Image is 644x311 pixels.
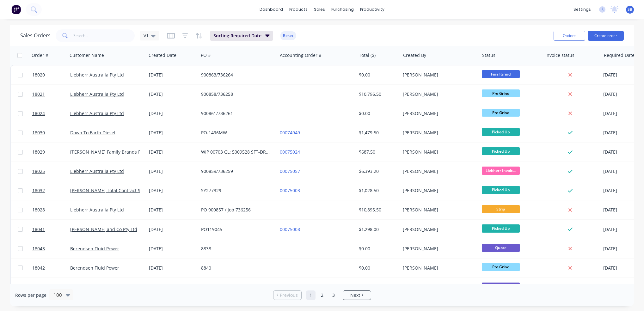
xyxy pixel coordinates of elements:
h1: Sales Orders [20,33,51,39]
span: Picked Up [482,128,520,136]
span: Rows per page [15,292,46,298]
span: Final Grind [482,70,520,78]
span: Pre Grind [482,263,520,271]
div: [DATE] [149,226,196,233]
div: 900861/736261 [201,110,271,117]
a: Berendsen Fluid Power [70,265,119,271]
div: $6,393.20 [359,168,396,174]
div: 900863/736264 [201,72,271,78]
div: [PERSON_NAME] [403,130,473,136]
span: Next [350,292,360,298]
div: [DATE] [149,265,196,271]
div: PO # [201,52,211,58]
div: Total ($) [359,52,376,58]
div: products [286,5,311,14]
div: [DATE] [149,149,196,155]
div: [DATE] [149,187,196,194]
a: Page 3 [329,290,338,300]
img: Factory [11,5,21,14]
span: 18042 [32,265,45,271]
a: 00074949 [280,130,300,136]
a: 18041 [32,220,70,239]
div: sales [311,5,328,14]
a: [PERSON_NAME] Family Brands Pty Ltd [70,149,152,155]
a: Liebherr Australia Pty Ltd [70,207,124,213]
span: 18030 [32,130,45,136]
a: 00075024 [280,149,300,155]
a: [PERSON_NAME] Total Contract Solutions (TSM) Pty Ltd [70,187,186,193]
a: 18029 [32,143,70,162]
div: $0.00 [359,72,396,78]
span: Strip [482,205,520,213]
div: $10,796.50 [359,91,396,97]
span: Pre Grind [482,89,520,97]
a: 18020 [32,65,70,84]
a: Liebherr Australia Pty Ltd [70,110,124,116]
div: Created Date [149,52,176,58]
button: Sorting:Required Date [210,31,273,41]
span: 18021 [32,91,45,97]
a: 18030 [32,123,70,142]
span: 18024 [32,110,45,117]
span: Previous [280,292,298,298]
div: Created By [403,52,426,58]
span: 18043 [32,246,45,252]
div: 8840 [201,265,271,271]
div: $0.00 [359,110,396,117]
span: Picked Up [482,147,520,155]
a: 18028 [32,200,70,219]
div: $1,479.50 [359,130,396,136]
a: Liebherr Australia Pty Ltd [70,72,124,78]
div: $1,028.50 [359,187,396,194]
a: Liebherr Australia Pty Ltd [70,91,124,97]
span: Sorting: Required Date [213,33,261,39]
a: Down To Earth Diesel [70,130,115,136]
span: 18029 [32,149,45,155]
a: 18025 [32,162,70,181]
span: Liebherr Invoic... [482,167,520,174]
div: $687.50 [359,149,396,155]
div: [DATE] [149,168,196,174]
button: Reset [280,31,296,40]
a: Page 2 [317,290,327,300]
div: PO-1496MW [201,130,271,136]
div: Customer Name [70,52,104,58]
div: PO119045 [201,226,271,233]
a: Liebherr Australia Pty Ltd [70,168,124,174]
div: purchasing [328,5,357,14]
span: 18020 [32,72,45,78]
div: [PERSON_NAME] [403,72,473,78]
div: $0.00 [359,265,396,271]
div: Invoice status [545,52,574,58]
span: 18025 [32,168,45,174]
span: 18041 [32,226,45,233]
span: Picked Up [482,224,520,232]
a: [PERSON_NAME] and Co Pty Ltd [70,226,137,232]
div: [PERSON_NAME] [403,207,473,213]
button: Create order [588,31,624,41]
div: SY277329 [201,187,271,194]
div: [PERSON_NAME] [403,265,473,271]
div: [PERSON_NAME] [403,226,473,233]
div: [PERSON_NAME] [403,149,473,155]
div: [DATE] [149,72,196,78]
span: Pre Grind [482,109,520,117]
div: [PERSON_NAME] [403,187,473,194]
ul: Pagination [271,290,374,300]
div: settings [570,5,594,14]
button: Options [554,31,585,41]
a: 18042 [32,259,70,277]
input: Search... [73,29,135,42]
div: Required Date [604,52,635,58]
span: Picked Up [482,186,520,194]
a: Berendsen Fluid Power [70,246,119,252]
span: Quote [482,283,520,290]
div: PO 900857 / Job 736256 [201,207,271,213]
div: [PERSON_NAME] [403,246,473,252]
div: 900858/736258 [201,91,271,97]
a: Page 1 is your current page [306,290,316,300]
div: [PERSON_NAME] [403,168,473,174]
span: 18032 [32,187,45,194]
div: $0.00 [359,246,396,252]
div: [PERSON_NAME] [403,110,473,117]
